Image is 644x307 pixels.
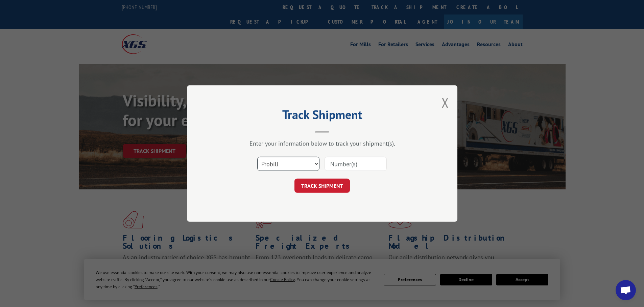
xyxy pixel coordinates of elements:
[325,157,387,171] input: Number(s)
[294,179,350,193] button: TRACK SHIPMENT
[442,94,449,112] button: Close modal
[616,280,636,300] div: Open chat
[221,140,424,147] div: Enter your information below to track your shipment(s).
[221,110,424,123] h2: Track Shipment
